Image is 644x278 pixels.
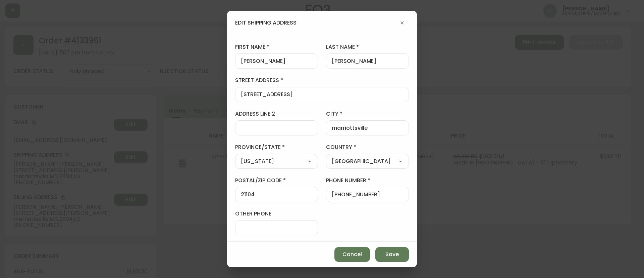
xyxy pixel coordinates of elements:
[326,43,409,51] label: last name
[326,110,409,118] label: city
[342,251,362,258] span: Cancel
[235,77,409,84] label: street address
[334,247,370,262] button: Cancel
[235,177,318,184] label: postal/zip code
[235,19,297,27] h4: edit shipping address
[326,177,409,184] label: phone number
[235,110,318,118] label: address line 2
[326,144,409,151] label: country
[235,210,318,217] label: other phone
[235,144,318,151] label: province/state
[375,247,409,262] button: Save
[235,43,318,51] label: first name
[385,251,399,258] span: Save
